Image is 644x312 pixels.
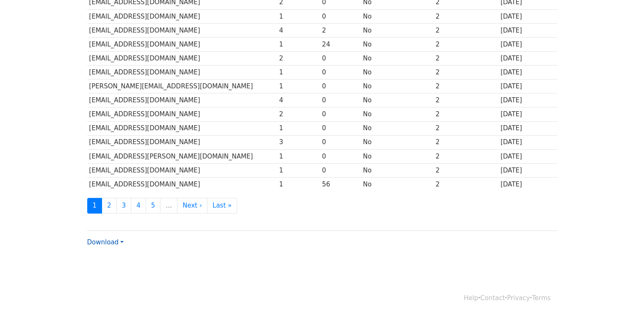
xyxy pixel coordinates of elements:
iframe: Chat Widget [602,271,644,312]
a: 3 [116,198,132,213]
td: [DATE] [498,37,557,51]
td: [EMAIL_ADDRESS][DOMAIN_NAME] [87,9,277,23]
a: Last » [207,198,237,213]
td: 1 [277,177,320,191]
td: [PERSON_NAME][EMAIL_ADDRESS][DOMAIN_NAME] [87,79,277,93]
td: No [361,37,433,51]
td: 0 [320,52,361,66]
td: [EMAIL_ADDRESS][PERSON_NAME][DOMAIN_NAME] [87,149,277,163]
td: [EMAIL_ADDRESS][DOMAIN_NAME] [87,107,277,121]
td: No [361,121,433,135]
td: 2 [277,52,320,66]
a: Download [87,238,124,246]
a: 1 [87,198,102,213]
td: [DATE] [498,52,557,66]
td: 2 [434,135,498,149]
td: No [361,66,433,79]
td: [EMAIL_ADDRESS][DOMAIN_NAME] [87,135,277,149]
td: [DATE] [498,23,557,37]
td: 24 [320,37,361,51]
td: 1 [277,66,320,79]
td: [EMAIL_ADDRESS][DOMAIN_NAME] [87,23,277,37]
td: 2 [434,23,498,37]
td: 0 [320,121,361,135]
td: 0 [320,107,361,121]
td: 2 [434,107,498,121]
td: [EMAIL_ADDRESS][DOMAIN_NAME] [87,121,277,135]
td: 2 [434,66,498,79]
td: No [361,177,433,191]
a: Terms [532,294,550,302]
td: [EMAIL_ADDRESS][DOMAIN_NAME] [87,177,277,191]
td: No [361,23,433,37]
td: 0 [320,135,361,149]
td: [EMAIL_ADDRESS][DOMAIN_NAME] [87,66,277,79]
td: [DATE] [498,121,557,135]
td: 0 [320,79,361,93]
td: No [361,79,433,93]
td: 1 [277,121,320,135]
td: [EMAIL_ADDRESS][DOMAIN_NAME] [87,163,277,177]
td: No [361,9,433,23]
a: Contact [480,294,505,302]
td: 1 [277,79,320,93]
a: Help [464,294,478,302]
a: 4 [131,198,146,213]
td: 0 [320,66,361,79]
td: [EMAIL_ADDRESS][DOMAIN_NAME] [87,93,277,107]
td: 56 [320,177,361,191]
td: 2 [434,121,498,135]
td: [EMAIL_ADDRESS][DOMAIN_NAME] [87,37,277,51]
td: No [361,149,433,163]
td: [DATE] [498,149,557,163]
a: 2 [102,198,117,213]
td: 0 [320,93,361,107]
td: 0 [320,9,361,23]
td: [DATE] [498,9,557,23]
td: 1 [277,163,320,177]
td: 2 [320,23,361,37]
td: 2 [434,52,498,66]
td: [DATE] [498,163,557,177]
td: 1 [277,149,320,163]
td: 2 [434,163,498,177]
td: 4 [277,23,320,37]
td: No [361,163,433,177]
td: 2 [277,107,320,121]
td: No [361,107,433,121]
td: 2 [434,79,498,93]
td: 3 [277,135,320,149]
td: [DATE] [498,135,557,149]
td: 0 [320,163,361,177]
td: 2 [434,149,498,163]
td: 2 [434,9,498,23]
td: No [361,93,433,107]
td: No [361,52,433,66]
td: [DATE] [498,177,557,191]
td: 2 [434,37,498,51]
td: [DATE] [498,66,557,79]
td: 4 [277,93,320,107]
td: [DATE] [498,107,557,121]
a: Next › [177,198,207,213]
td: 2 [434,177,498,191]
td: 1 [277,9,320,23]
td: No [361,135,433,149]
td: [DATE] [498,79,557,93]
td: 1 [277,37,320,51]
a: 5 [146,198,161,213]
td: [DATE] [498,93,557,107]
td: 0 [320,149,361,163]
td: 2 [434,93,498,107]
td: [EMAIL_ADDRESS][DOMAIN_NAME] [87,52,277,66]
a: Privacy [507,294,530,302]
